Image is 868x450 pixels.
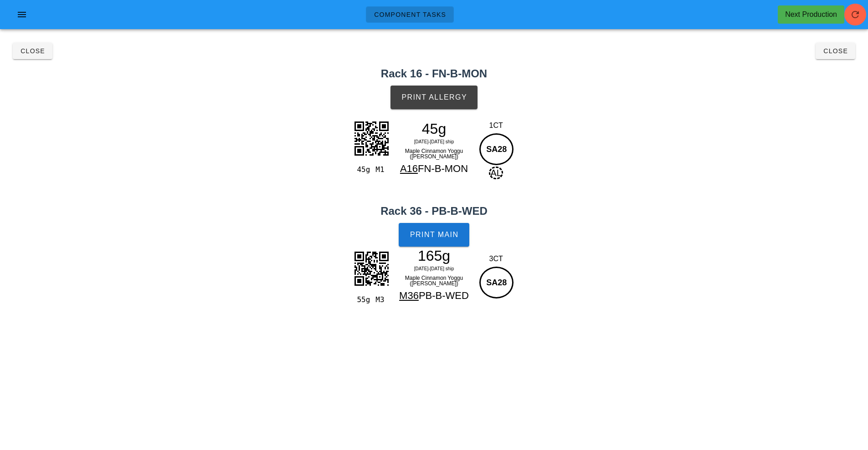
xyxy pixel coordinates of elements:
span: AL [489,167,503,179]
div: Maple Cinnamon Yoggu ([PERSON_NAME]) [395,147,474,161]
div: 1CT [477,120,515,131]
div: M3 [372,294,390,306]
img: 5W0qjZHFeplbfVgMdLUV0jbAYZMRCUw4JcpTp8JIScECJBOIaiF2XoxdDavbITM8SSG5KY2e2J9Tm72lEUOTWLIhbFrkiHrOA... [349,246,394,291]
span: [DATE]-[DATE] ship [414,139,454,144]
span: [DATE]-[DATE] ship [414,266,454,271]
div: Next Production [785,9,837,20]
span: Close [20,47,45,55]
h2: Rack 36 - PB-B-WED [5,203,863,219]
img: e+v1lCNJSJV7bkSsvNcpZN6lXjqPmQoCxCgquNJavH+GCBAd7TEGdzUq40Zg6djQ2mXhdQGiwLk99rFvcsCWqMlAWIAQQpn0Z... [349,116,394,161]
div: 165g [395,249,474,263]
a: Component Tasks [366,6,454,23]
div: 45g [353,164,372,176]
button: Print Allergy [390,86,478,109]
div: 3CT [477,253,515,264]
div: SA28 [479,133,514,165]
span: FN-B-MON [418,163,468,174]
h2: Rack 16 - FN-B-MON [5,66,863,82]
span: Close [823,47,848,55]
div: SA28 [479,267,514,298]
div: Maple Cinnamon Yoggu ([PERSON_NAME]) [395,273,474,288]
button: Close [816,43,855,59]
button: Print Main [399,223,469,247]
div: 45g [395,122,474,136]
span: A16 [400,163,418,174]
span: PB-B-WED [419,290,469,301]
div: 55g [353,294,372,306]
span: M36 [399,290,419,301]
span: Component Tasks [374,11,446,18]
span: Print Allergy [401,93,467,101]
span: Print Main [410,231,459,239]
button: Close [13,43,52,59]
div: M1 [372,164,390,176]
